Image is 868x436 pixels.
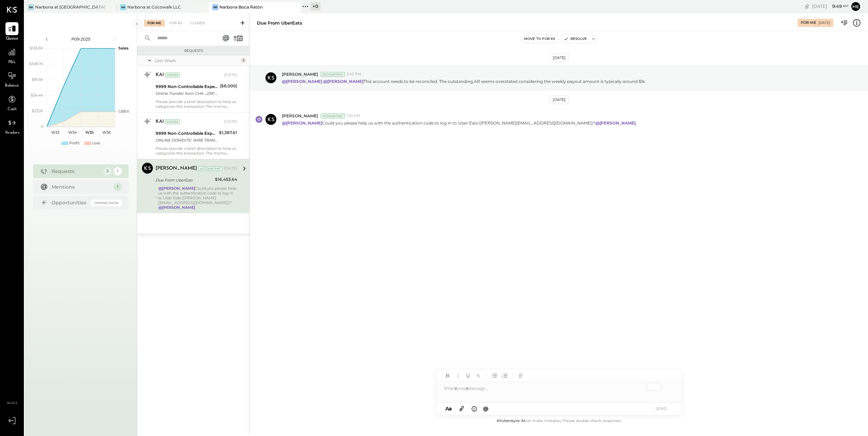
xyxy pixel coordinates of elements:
span: 1:53 PM [347,113,360,119]
text: W34 [68,130,77,135]
button: Bold [443,371,452,380]
strong: @[PERSON_NAME] [158,205,195,210]
div: Mentions [52,184,110,190]
strong: @[PERSON_NAME] [595,120,636,126]
div: NB [212,4,218,10]
div: Loss [92,141,100,146]
text: $108.7K [29,61,43,66]
span: Cash [8,106,16,113]
div: 3 [241,58,246,63]
div: $16,453.64 [215,176,237,183]
div: KAI [156,118,164,125]
button: Unordered List [490,371,499,380]
div: ONLINE DOMESTIC WIRE TRANSFER VIA: LEAD BK/XXXXX9644 A/C: [PERSON_NAME] MIAMI FL X3138 US [PERSON... [156,137,217,144]
div: Due From UberEats [156,177,213,184]
text: $135.9K [30,46,43,50]
div: [DATE] [550,54,569,62]
div: Accountant [321,72,345,77]
text: W33 [51,130,59,135]
div: To enrich screen reader interactions, please activate Accessibility in Grammarly extension settings [436,382,682,395]
text: W36 [102,130,111,135]
button: Resolve [561,35,590,43]
div: Na [120,4,126,10]
div: System [165,73,180,77]
div: 9999 Non-Controllable Expenses:Other Income and Expenses:To Be Classified P&L [156,83,218,90]
div: Narbona at [GEOGRAPHIC_DATA] LLC [35,4,106,10]
div: Due From UberEats [257,20,302,26]
button: Italic [453,371,462,380]
span: [PERSON_NAME] [282,113,318,119]
span: Queue [6,36,18,42]
span: [PERSON_NAME] [282,71,318,77]
text: Labor [118,109,129,114]
div: Closed [187,20,208,27]
span: P&L [8,59,16,66]
div: Accountant [198,166,222,171]
div: [DATE] [224,166,237,171]
button: Add URL [516,371,525,380]
a: Cash [0,93,24,113]
a: Vendors [0,116,24,136]
button: @ [481,404,491,413]
div: copy link [804,3,810,10]
a: Queue [0,22,24,42]
div: ($8,000) [220,83,237,89]
button: He [850,1,861,12]
p: Could you please help us with the authentication code to log in to Uber Eats ([PERSON_NAME][EMAIL... [282,120,637,126]
a: P&L [0,46,24,66]
span: Balance [5,83,19,89]
div: [DATE] [224,119,237,125]
div: [DATE] [550,96,569,104]
div: Opportunities [52,199,88,206]
text: $54.4K [31,93,43,98]
div: [DATE] [819,20,830,25]
div: Coming Soon [91,200,122,206]
div: Requests [52,168,100,175]
div: Requests [141,48,246,53]
div: System [165,119,180,124]
div: P09 2025 [52,36,110,42]
div: Accountant [321,114,345,118]
button: Strikethrough [474,371,483,380]
button: Move to for ks [521,35,558,43]
text: Sales [118,46,129,50]
span: 3:43 PM [347,72,361,77]
div: Profit [69,141,79,146]
div: Na [28,4,34,10]
div: For KS [166,20,186,27]
button: SEND [648,404,675,413]
text: $81.5K [32,77,43,82]
div: For Me [144,20,165,27]
button: Underline [464,371,473,380]
div: Narbona Boca Ratōn [219,4,263,10]
div: $1,387.61 [219,129,237,136]
text: W35 [85,130,93,135]
div: Could you please help us with the authentication code to log in to Uber Eats ([PERSON_NAME][EMAIL... [158,186,237,210]
text: 0 [41,124,43,129]
div: Last Week [155,58,239,63]
div: [DATE] [224,72,237,78]
span: Vendors [5,130,19,136]
div: Online Transfer from CHK ...2391 transaction#: XXXXXXX1184 [156,90,218,97]
strong: @[PERSON_NAME] [282,120,322,126]
div: [DATE] [812,3,849,10]
strong: @[PERSON_NAME] [323,79,363,84]
div: 1 [114,167,122,175]
span: a [449,405,452,412]
button: Ordered List [500,371,509,380]
div: For Me [801,20,816,26]
div: Narbona at Cocowalk LLC [127,4,181,10]
text: $27.2K [32,108,43,113]
strong: @[PERSON_NAME] [282,79,322,84]
div: 3 [103,167,112,175]
div: Please provide a brief description to help us categorize this transaction. The memo might be help... [156,99,237,109]
span: @ [483,405,489,412]
div: Please provide a brief description to help us categorize this transaction. The memo might be help... [156,146,237,156]
div: KAI [156,72,164,78]
div: 1 [114,183,122,191]
div: 9999 Non-Controllable Expenses:Other Income and Expenses:To Be Classified P&L [156,130,217,137]
div: [PERSON_NAME] [156,165,197,172]
button: Aa [443,405,454,412]
strong: @[PERSON_NAME] [158,186,195,191]
div: + 0 [310,2,320,11]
